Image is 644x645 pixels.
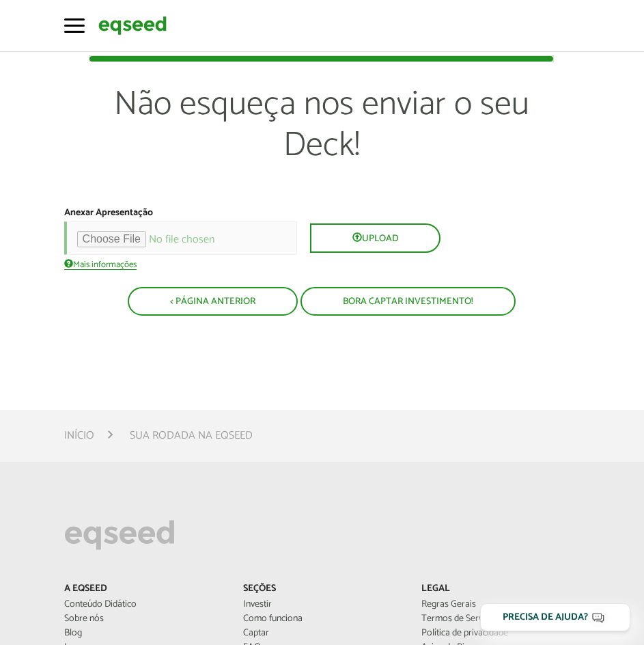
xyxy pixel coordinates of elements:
[130,426,253,445] li: Sua rodada na EqSeed
[64,258,137,270] a: Mais informações
[64,629,223,638] a: Blog
[421,629,580,638] a: Política de privacidade
[243,584,402,595] p: Seções
[421,600,580,609] a: Regras Gerais
[128,287,298,316] button: < Página Anterior
[64,208,153,218] label: Anexar Apresentação
[310,223,440,253] button: Upload
[64,614,223,624] a: Sobre nós
[98,14,167,37] img: EqSeed
[421,614,580,624] a: Termos de Serviço
[243,600,402,609] a: Investir
[64,600,223,609] a: Conteúdo Didático
[64,584,223,595] p: A EqSeed
[243,629,402,638] a: Captar
[300,287,516,316] button: Bora captar investimento!
[421,584,580,595] p: Legal
[243,614,402,624] a: Como funciona
[89,84,554,207] p: Não esqueça nos enviar o seu Deck!
[64,430,94,441] a: Início
[64,517,175,553] img: EqSeed Logo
